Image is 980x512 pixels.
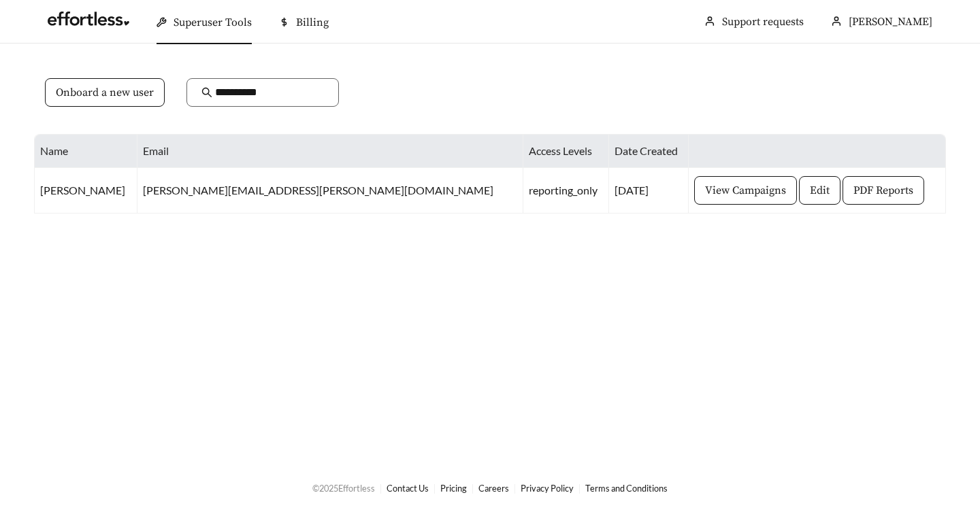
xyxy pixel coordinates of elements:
th: Date Created [609,135,689,168]
span: Edit [810,182,830,199]
span: Billing [296,16,329,29]
span: View Campaigns [705,182,786,199]
a: View Campaigns [694,183,797,196]
td: [DATE] [609,168,689,214]
a: Contact Us [387,483,429,494]
button: Onboard a new user [45,78,165,107]
a: Privacy Policy [521,483,574,494]
span: search [201,87,212,98]
a: Terms and Conditions [585,483,668,494]
span: PDF Reports [853,182,913,199]
span: [PERSON_NAME] [849,15,932,29]
a: Edit [799,183,840,196]
td: [PERSON_NAME] [35,168,137,214]
span: Onboard a new user [56,84,154,101]
td: reporting_only [523,168,609,214]
span: © 2025 Effortless [312,483,375,494]
a: Pricing [440,483,467,494]
span: Superuser Tools [174,16,252,29]
th: Name [35,135,137,168]
button: View Campaigns [694,176,797,205]
th: Email [137,135,523,168]
th: Access Levels [523,135,609,168]
button: Edit [799,176,840,205]
a: Careers [478,483,509,494]
a: Support requests [722,15,804,29]
button: PDF Reports [843,176,924,205]
td: [PERSON_NAME][EMAIL_ADDRESS][PERSON_NAME][DOMAIN_NAME] [137,168,523,214]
